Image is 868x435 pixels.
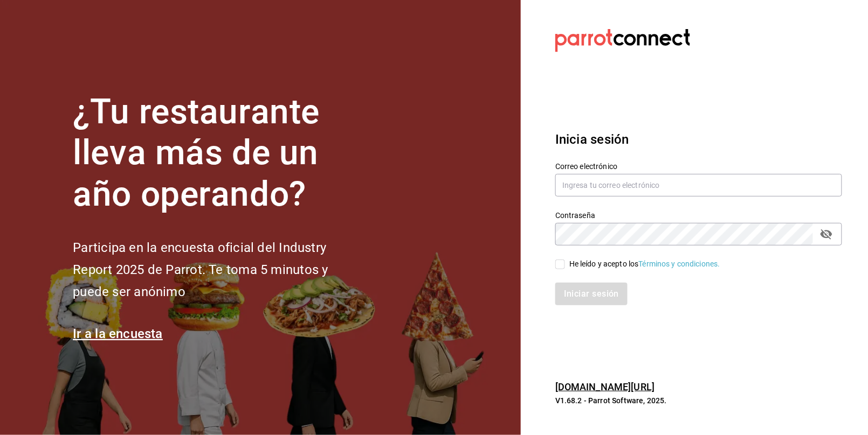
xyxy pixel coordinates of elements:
a: Ir a la encuesta [73,326,163,341]
div: He leído y acepto los [569,258,720,270]
label: Contraseña [555,212,842,219]
h3: Inicia sesión [555,130,842,149]
label: Correo electrónico [555,163,842,170]
h1: ¿Tu restaurante lleva más de un año operando? [73,92,364,215]
button: passwordField [817,225,836,243]
h2: Participa en la encuesta oficial del Industry Report 2025 de Parrot. Te toma 5 minutos y puede se... [73,237,364,303]
a: [DOMAIN_NAME][URL] [555,381,655,392]
input: Ingresa tu correo electrónico [555,174,842,197]
a: Términos y condiciones. [639,259,720,268]
p: V1.68.2 - Parrot Software, 2025. [555,395,842,406]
